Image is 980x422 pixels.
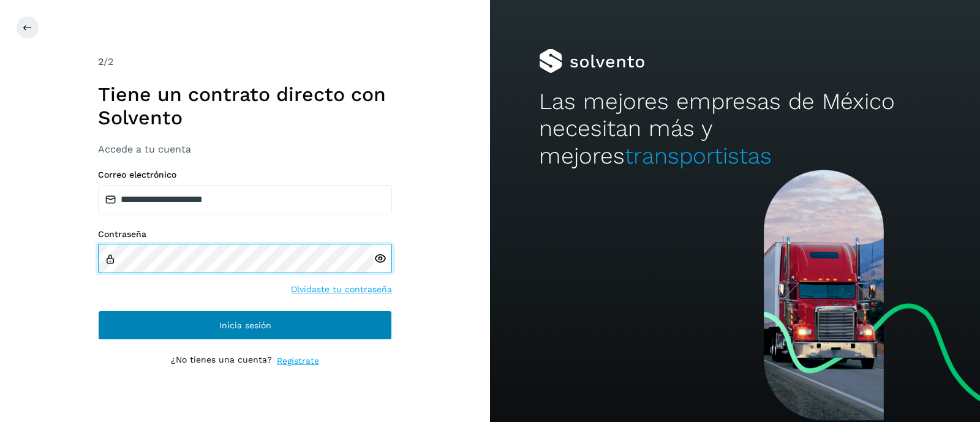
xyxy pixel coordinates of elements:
[277,355,319,367] a: Regístrate
[291,283,392,296] a: Olvidaste tu contraseña
[98,56,104,67] span: 2
[98,170,392,180] label: Correo electrónico
[98,83,392,130] h1: Tiene un contrato directo con Solvento
[171,355,272,367] p: ¿No tienes una cuenta?
[539,88,931,170] h2: Las mejores empresas de México necesitan más y mejores
[98,229,392,239] label: Contraseña
[98,55,392,69] div: /2
[219,321,271,330] span: Inicia sesión
[98,143,392,155] h3: Accede a tu cuenta
[625,143,772,169] span: transportistas
[98,311,392,340] button: Inicia sesión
